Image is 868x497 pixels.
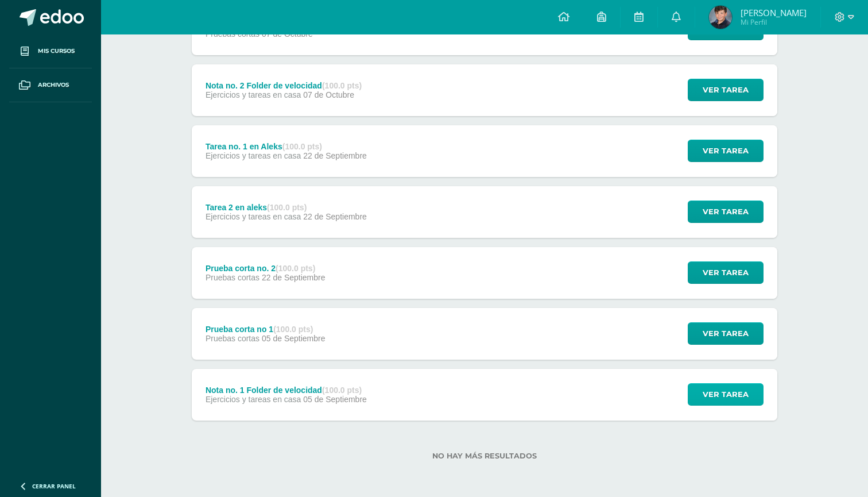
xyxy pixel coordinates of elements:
strong: (100.0 pts) [267,203,307,212]
a: Archivos [9,68,92,102]
span: Ver tarea [703,323,749,344]
span: Ejercicios y tareas en casa [206,90,301,99]
span: Ver tarea [703,140,749,161]
span: Ver tarea [703,79,749,101]
span: 05 de Septiembre [303,395,367,404]
button: Ver tarea [688,261,764,284]
div: Tarea 2 en aleks [206,203,367,212]
strong: (100.0 pts) [322,81,362,90]
button: Ver tarea [688,201,764,223]
div: Prueba corta no. 2 [206,264,325,273]
span: Ejercicios y tareas en casa [206,395,301,404]
span: Mi Perfil [741,17,807,27]
strong: (100.0 pts) [276,264,315,273]
div: Nota no. 1 Folder de velocidad [206,386,367,395]
span: Ver tarea [703,201,749,222]
img: 9e7d15a7df74504af05695bdc0a4daf2.png [709,6,732,29]
span: [PERSON_NAME] [741,7,807,18]
button: Ver tarea [688,79,764,101]
label: No hay más resultados [192,452,777,460]
span: 07 de Octubre [303,90,354,99]
span: Archivos [38,80,69,90]
span: Pruebas cortas [206,334,259,343]
span: Ver tarea [703,262,749,283]
span: 22 de Septiembre [262,273,325,282]
span: Ver tarea [703,384,749,405]
strong: (100.0 pts) [322,386,362,395]
strong: (100.0 pts) [273,325,313,334]
span: Pruebas cortas [206,273,259,282]
span: Ejercicios y tareas en casa [206,151,301,160]
button: Ver tarea [688,140,764,162]
span: 22 de Septiembre [303,212,367,221]
span: Cerrar panel [32,482,76,490]
span: 05 de Septiembre [262,334,325,343]
a: Mis cursos [9,34,92,68]
strong: (100.0 pts) [282,142,322,151]
div: Nota no. 2 Folder de velocidad [206,81,362,90]
div: Tarea no. 1 en Aleks [206,142,367,151]
div: Prueba corta no 1 [206,325,325,334]
span: 22 de Septiembre [303,151,367,160]
button: Ver tarea [688,322,764,345]
button: Ver tarea [688,383,764,406]
span: Mis cursos [38,47,75,56]
span: Ejercicios y tareas en casa [206,212,301,221]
